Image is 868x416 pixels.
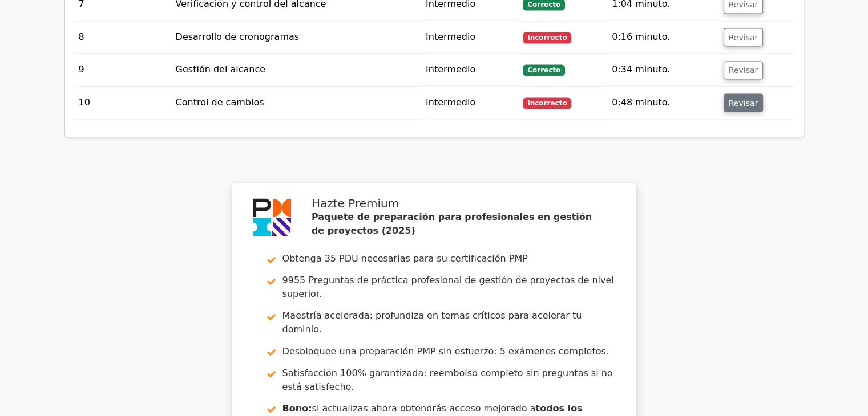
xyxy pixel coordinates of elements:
[79,64,84,75] font: 9
[527,34,567,42] font: Incorrecto
[729,98,758,107] font: Revisar
[176,97,264,108] font: Control de cambios
[426,64,475,75] font: Intermedio
[724,93,764,112] button: Revisar
[724,28,764,46] button: Revisar
[79,97,90,108] font: 10
[612,97,670,108] font: 0:48 minuto.
[176,31,299,42] font: Desarrollo de cronogramas
[527,1,560,9] font: Correcto
[426,31,475,42] font: Intermedio
[612,64,670,75] font: 0:34 minuto.
[729,32,758,42] font: Revisar
[612,31,670,42] font: 0:16 minuto.
[426,97,475,108] font: Intermedio
[527,99,567,107] font: Incorrecto
[729,66,758,75] font: Revisar
[79,31,84,42] font: 8
[176,64,265,75] font: Gestión del alcance
[724,61,764,79] button: Revisar
[527,66,560,74] font: Correcto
